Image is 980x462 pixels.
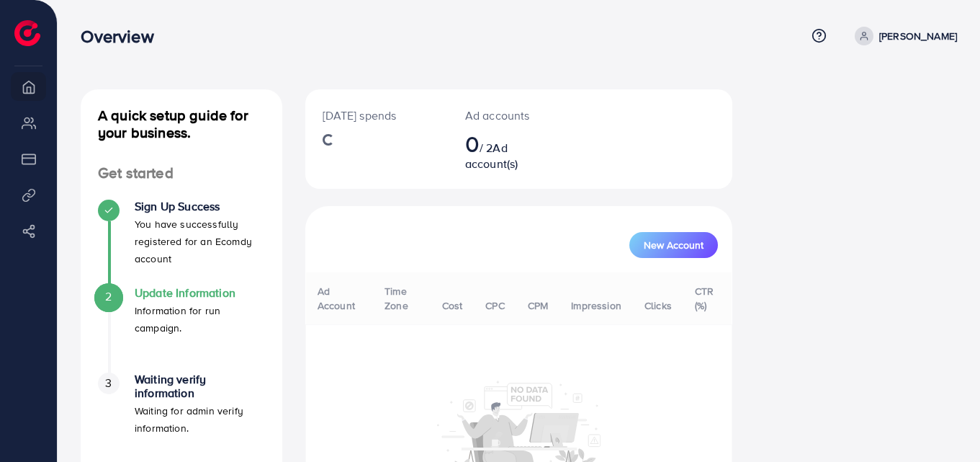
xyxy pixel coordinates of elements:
[135,216,265,267] p: You have successfully registered for an Ecomdy account
[135,286,265,300] h4: Update Information
[849,27,957,45] a: [PERSON_NAME]
[465,127,480,160] span: 0
[81,107,282,141] h4: A quick setup guide for your business.
[81,164,282,182] h4: Get started
[465,130,537,172] h2: / 2
[81,373,282,459] li: Waiting verify information
[81,200,282,286] li: Sign Up Success
[879,27,957,45] p: [PERSON_NAME]
[465,107,537,124] p: Ad accounts
[81,286,282,373] li: Update Information
[105,288,112,305] span: 2
[465,140,518,172] span: Ad account(s)
[644,240,703,250] span: New Account
[323,107,431,124] p: [DATE] spends
[135,373,265,400] h4: Waiting verify information
[105,375,112,391] span: 3
[81,26,165,47] h3: Overview
[629,232,718,258] button: New Account
[135,302,265,337] p: Information for run campaign.
[135,200,265,213] h4: Sign Up Success
[14,20,40,46] img: logo
[135,402,265,437] p: Waiting for admin verify information.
